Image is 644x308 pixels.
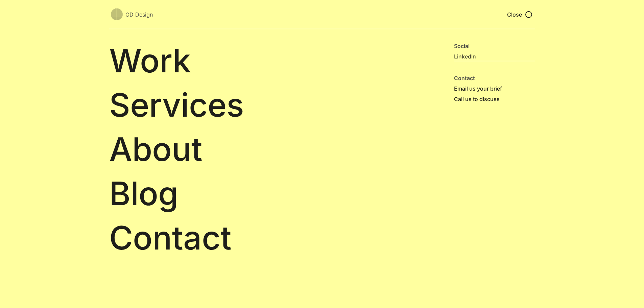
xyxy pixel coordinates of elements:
a: Contact [109,220,427,256]
a: Blog [109,175,427,212]
a: Call us to discuss [454,95,535,104]
div: Close [507,11,522,18]
a: LinkedIn [454,52,535,61]
div: Contact [454,75,535,81]
div: OD Design [125,10,153,19]
a: Email us your brief [454,84,535,93]
a: About [109,131,427,167]
div: menu [507,11,533,18]
a: OD Design [111,8,153,20]
a: Services [109,87,427,123]
a: Work [109,43,427,79]
div: Social [454,43,535,49]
